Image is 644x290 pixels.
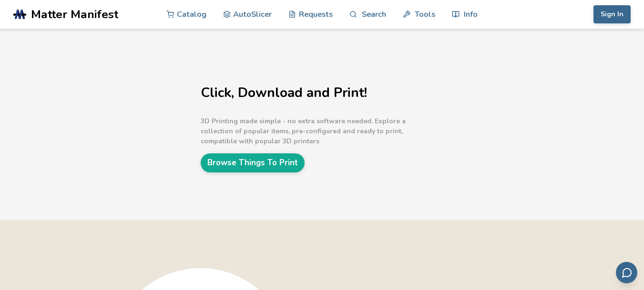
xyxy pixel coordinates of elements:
[593,5,631,23] button: Sign In
[201,86,439,100] h1: Click, Download and Print!
[31,8,118,21] span: Matter Manifest
[201,116,439,146] p: 3D Printing made simple - no extra software needed. Explore a collection of popular items, pre-co...
[201,153,305,172] a: Browse Things To Print
[616,262,637,283] button: Send feedback via email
